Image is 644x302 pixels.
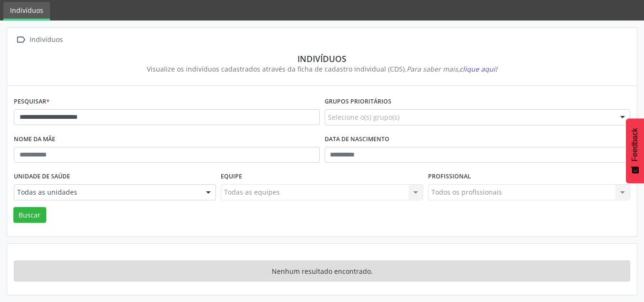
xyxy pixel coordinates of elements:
[14,260,630,281] div: Nenhum resultado encontrado.
[14,33,28,47] i: 
[631,128,639,161] span: Feedback
[17,187,196,197] span: Todas as unidades
[28,33,64,47] div: Indivíduos
[13,207,46,223] button: Buscar
[407,64,497,73] i: Para saber mais,
[328,112,399,122] span: Selecione o(s) grupo(s)
[325,132,389,147] label: Data de nascimento
[14,132,55,147] label: Nome da mãe
[460,64,497,73] span: clique aqui!
[428,169,471,184] label: Profissional
[14,94,50,109] label: Pesquisar
[20,64,624,74] div: Visualize os indivíduos cadastrados através da ficha de cadastro individual (CDS).
[3,2,50,21] a: Indivíduos
[14,169,70,184] label: Unidade de saúde
[626,118,644,183] button: Feedback - Mostrar pesquisa
[14,33,64,47] a:  Indivíduos
[20,53,624,64] div: Indivíduos
[221,169,242,184] label: Equipe
[325,94,391,109] label: Grupos prioritários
